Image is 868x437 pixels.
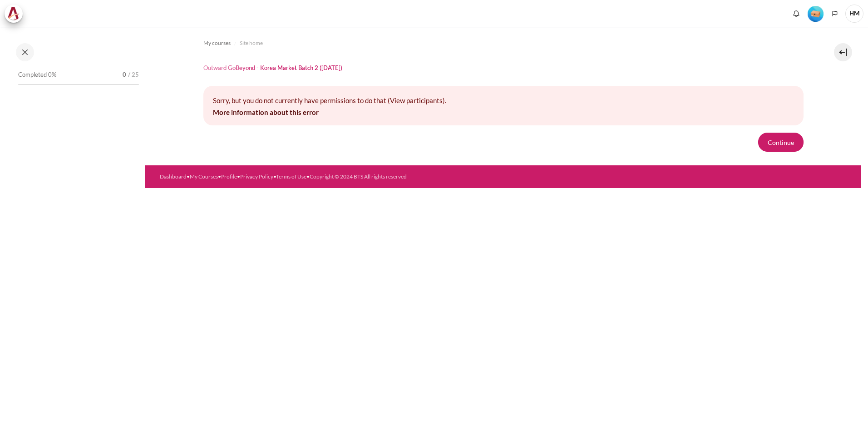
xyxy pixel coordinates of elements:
span: 0 [123,70,126,79]
span: Site home [240,39,263,47]
span: HM [845,5,863,23]
a: More information about this error [213,108,319,116]
a: Level #1 [804,5,827,22]
a: Dashboard [160,173,187,180]
div: Show notification window with no new notifications [789,7,803,20]
a: Copyright © 2024 BTS All rights reserved [310,173,407,180]
a: My Courses [190,173,218,180]
button: Continue [758,133,804,152]
span: / 25 [128,70,139,79]
div: Level #1 [808,5,824,22]
img: Architeck [7,7,20,20]
a: Profile [221,173,237,180]
a: My courses [203,38,231,49]
a: Terms of Use [276,173,306,180]
img: Level #1 [808,6,824,22]
section: Content [145,27,861,165]
a: Site home [240,38,263,49]
nav: Navigation bar [203,36,804,50]
button: Languages [828,7,842,20]
p: Sorry, but you do not currently have permissions to do that (View participants). [213,95,794,106]
a: Privacy Policy [240,173,273,180]
a: User menu [845,5,863,23]
a: Architeck Architeck [5,5,27,23]
div: • • • • • [160,173,542,181]
h1: Outward GoBeyond - Korea Market Batch 2 ([DATE]) [203,64,342,72]
span: Completed 0% [18,70,56,79]
span: My courses [203,39,231,47]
